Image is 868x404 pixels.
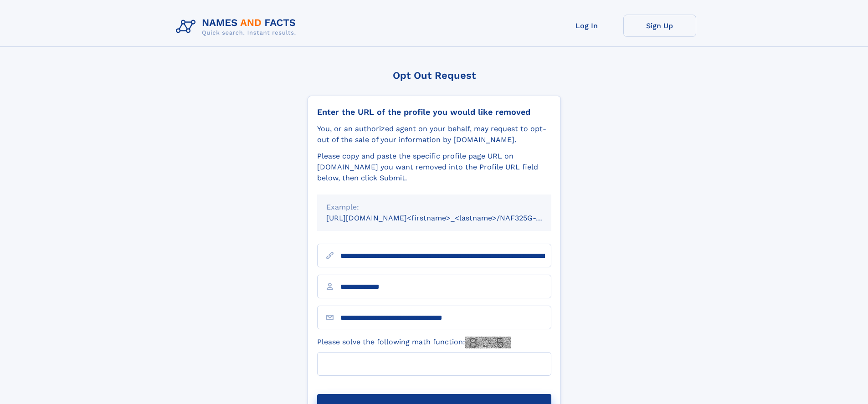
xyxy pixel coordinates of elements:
[317,337,511,348] label: Please solve the following math function:
[317,107,551,117] div: Enter the URL of the profile you would like removed
[317,151,551,184] div: Please copy and paste the specific profile page URL on [DOMAIN_NAME] you want removed into the Pr...
[550,15,623,37] a: Log In
[623,15,696,37] a: Sign Up
[317,123,551,145] div: You, or an authorized agent on your behalf, may request to opt-out of the sale of your informatio...
[326,214,569,222] small: [URL][DOMAIN_NAME]<firstname>_<lastname>/NAF325G-xxxxxxxx
[308,70,561,81] div: Opt Out Request
[326,202,542,213] div: Example:
[172,15,303,39] img: Logo Names and Facts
